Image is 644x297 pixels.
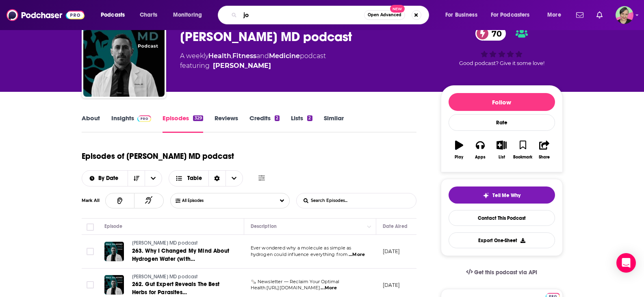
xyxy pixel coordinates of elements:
[226,6,437,24] div: Search podcasts, credits, & more...
[82,170,163,186] h2: Choose List sort
[291,114,312,133] a: Lists2
[470,135,491,165] button: Apps
[87,248,94,255] span: Toggle select row
[169,170,243,186] button: Choose View
[449,232,555,248] button: Export One-Sheet
[132,273,230,281] a: [PERSON_NAME] MD podcast
[208,171,226,186] div: Sort Direction
[460,262,544,282] a: Get this podcast via API
[128,171,145,186] button: Sort Direction
[547,9,561,21] span: More
[449,186,555,204] button: tell me why sparkleTell Me Why
[539,155,550,160] div: Share
[455,155,463,160] div: Play
[321,285,337,291] span: ...More
[167,9,212,22] button: open menu
[95,9,135,22] button: open menu
[275,115,280,121] div: 2
[180,61,326,71] span: featuring
[134,9,162,22] a: Charts
[364,10,405,20] button: Open AdvancedNew
[491,9,530,21] span: For Podcasters
[499,155,505,160] div: List
[7,7,85,23] img: Podchaser - Follow, Share and Rate Podcasts
[145,171,162,186] button: open menu
[231,52,232,60] span: ,
[251,221,277,231] div: Description
[593,8,606,22] a: Show notifications dropdown
[208,52,231,60] a: Health
[324,114,344,133] a: Similar
[616,253,636,273] div: Open Intercom Messenger
[475,26,506,41] a: 70
[251,251,348,257] span: hydrogen could influence everything from
[383,282,400,288] p: [DATE]
[256,52,269,60] span: and
[82,176,128,181] button: open menu
[111,114,152,133] a: InsightsPodchaser Pro
[368,13,401,17] span: Open Advanced
[475,155,486,160] div: Apps
[616,6,633,24] span: Logged in as LizDVictoryBelt
[251,279,340,284] span: 🗞️ Newsletter — Reclaim Your Optimal
[173,9,202,21] span: Monitoring
[616,6,633,24] img: User Profile
[269,52,300,60] a: Medicine
[449,135,470,165] button: Play
[449,93,555,111] button: Follow
[187,176,202,181] span: Table
[542,9,571,22] button: open menu
[533,135,555,165] button: Share
[573,8,587,22] a: Show notifications dropdown
[484,26,506,41] span: 70
[132,247,229,271] span: 263. Why I Changed My Mind About Hydrogen Water (with [PERSON_NAME])
[170,193,290,208] button: Choose List Listened
[98,176,121,181] span: By Date
[459,60,544,66] span: Good podcast? Give it some love!
[101,9,125,21] span: Podcasts
[251,285,320,290] span: Health:[URL][DOMAIN_NAME]
[364,222,374,232] button: Column Actions
[132,240,198,246] span: [PERSON_NAME] MD podcast
[445,9,477,21] span: For Business
[132,274,198,280] span: [PERSON_NAME] MD podcast
[251,245,351,251] span: Ever wondered why a molecule as simple as
[132,280,230,297] a: 262. Gut Expert Reveals The Best Herbs for Parasites ([PERSON_NAME])
[193,115,203,121] div: 329
[483,192,489,199] img: tell me why sparkle
[491,135,512,165] button: List
[349,251,365,258] span: ...More
[390,5,405,13] span: New
[616,6,633,24] button: Show profile menu
[82,114,100,133] a: About
[132,240,230,247] a: [PERSON_NAME] MD podcast
[83,15,165,97] img: Paul Saladino MD podcast
[383,248,400,255] p: [DATE]
[213,61,271,71] a: Dr. Paul Saladino
[449,114,555,131] div: Rate
[383,221,408,231] div: Date Aired
[474,269,537,276] span: Get this podcast via API
[486,9,542,22] button: open menu
[513,155,532,160] div: Bookmark
[104,221,123,231] div: Episode
[441,21,563,72] div: 70Good podcast? Give it some love!
[215,114,238,133] a: Reviews
[232,52,256,60] a: Fitness
[249,114,280,133] a: Credits2
[512,135,533,165] button: Bookmark
[132,247,230,263] a: 263. Why I Changed My Mind About Hydrogen Water (with [PERSON_NAME])
[440,9,488,22] button: open menu
[87,281,94,288] span: Toggle select row
[140,9,157,21] span: Charts
[492,192,520,199] span: Tell Me Why
[180,51,326,71] div: A weekly podcast
[137,115,152,122] img: Podchaser Pro
[240,9,364,22] input: Search podcasts, credits, & more...
[163,114,203,133] a: Episodes329
[82,151,234,161] h1: Episodes of [PERSON_NAME] MD podcast
[307,115,312,121] div: 2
